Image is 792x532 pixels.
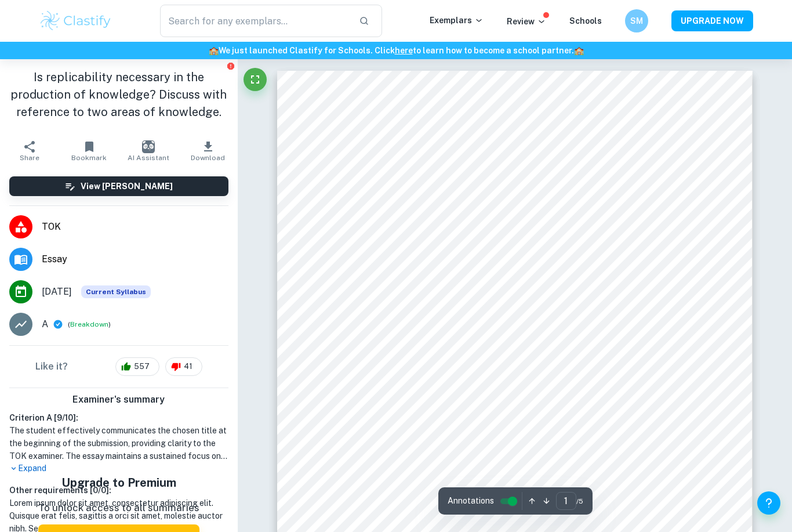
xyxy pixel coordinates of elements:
[70,319,108,330] button: Breakdown
[448,495,494,507] span: Annotations
[81,285,151,298] span: Current Syllabus
[569,16,602,26] a: Schools
[20,154,39,162] span: Share
[209,46,219,55] span: 🏫
[81,180,173,193] h6: View [PERSON_NAME]
[160,5,350,37] input: Search for any exemplars...
[227,61,235,70] button: Report issue
[42,285,72,299] span: [DATE]
[128,361,156,372] span: 557
[2,44,790,57] h6: We just launched Clastify for Schools. Click to learn how to become a school partner.
[244,68,267,91] button: Fullscreen
[625,9,648,32] button: SM
[142,140,155,153] img: AI Assistant
[9,68,228,121] h1: Is replicability necessary in the production of knowledge? Discuss with reference to two areas of...
[5,393,233,407] h6: Examiner's summary
[9,176,228,196] button: View [PERSON_NAME]
[191,154,225,162] span: Download
[430,14,484,27] p: Exemplars
[42,317,48,331] p: A
[576,496,583,506] span: / 5
[115,357,159,376] div: 557
[119,135,178,167] button: AI Assistant
[68,319,111,330] span: ( )
[35,360,68,374] h6: Like it?
[9,462,228,475] p: Expand
[38,501,199,516] p: To unlock access to all summaries
[59,135,118,167] button: Bookmark
[39,9,112,32] img: Clastify logo
[574,46,584,55] span: 🏫
[757,491,780,515] button: Help and Feedback
[507,15,546,28] p: Review
[42,220,228,234] span: TOK
[178,135,237,167] button: Download
[177,361,199,372] span: 41
[395,46,413,55] a: here
[42,252,228,266] span: Essay
[165,357,202,376] div: 41
[9,411,228,424] h6: Criterion A [ 9 / 10 ]:
[630,15,644,27] h6: SM
[128,154,169,162] span: AI Assistant
[671,10,753,31] button: UPGRADE NOW
[71,154,107,162] span: Bookmark
[9,424,228,462] h1: The student effectively communicates the chosen title at the beginning of the submission, providi...
[81,285,151,298] div: This exemplar is based on the current syllabus. Feel free to refer to it for inspiration/ideas wh...
[38,474,199,491] h5: Upgrade to Premium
